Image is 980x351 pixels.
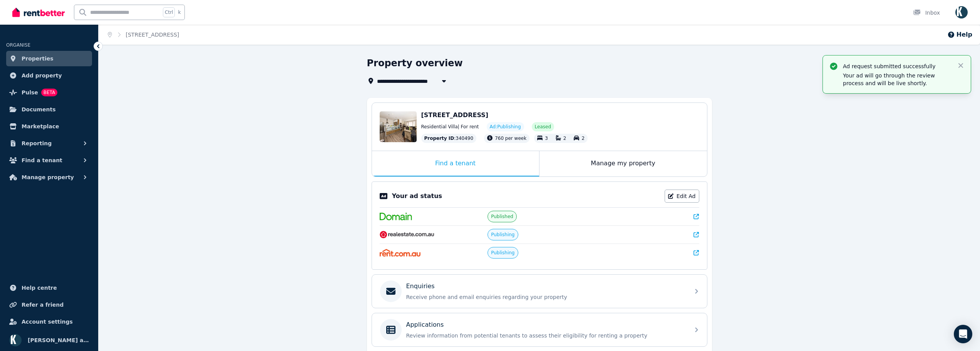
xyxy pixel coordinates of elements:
span: ORGANISE [6,42,30,48]
span: Help centre [22,283,57,292]
span: Property ID [424,135,454,141]
a: PulseBETA [6,85,92,100]
span: Manage property [22,173,74,182]
span: [STREET_ADDRESS] [421,111,489,119]
img: Rent.com.au [380,249,421,257]
span: Reporting [22,139,52,148]
p: Your ad status [392,191,442,201]
div: Manage my property [539,151,707,176]
p: Enquiries [406,282,435,291]
a: Help centre [6,280,92,296]
a: Edit Ad [665,190,699,203]
span: Documents [22,105,56,114]
div: Open Intercom Messenger [954,325,972,343]
a: Refer a friend [6,297,92,312]
div: Inbox [913,9,940,17]
span: Find a tenant [22,156,62,165]
div: : 340490 [421,134,477,143]
p: Ad request submitted successfully [843,62,951,70]
a: Properties [6,51,92,66]
span: Leased [535,124,551,130]
span: Refer a friend [22,300,64,309]
span: 2 [581,136,585,141]
a: Documents [6,102,92,117]
img: Omid Ferdowsian as trustee for The Ferdowsian Trust [9,334,22,346]
a: Marketplace [6,119,92,134]
button: Find a tenant [6,153,92,168]
button: Help [947,30,972,39]
span: Published [491,213,513,220]
a: Add property [6,68,92,83]
span: 3 [545,136,548,141]
nav: Breadcrumb [99,25,188,45]
img: Domain.com.au [380,213,412,220]
span: Marketplace [22,122,59,131]
span: 760 per week [495,136,526,141]
span: Publishing [491,250,514,256]
button: Reporting [6,136,92,151]
span: Ad: Publishing [490,124,521,130]
img: RealEstate.com.au [380,231,435,238]
span: Publishing [491,232,514,238]
span: [PERSON_NAME] as trustee for The Ferdowsian Trust [28,336,89,345]
a: [STREET_ADDRESS] [126,32,179,38]
span: BETA [41,89,57,96]
div: Find a tenant [372,151,539,176]
button: Manage property [6,170,92,185]
span: Add property [22,71,62,80]
span: Properties [22,54,54,63]
span: Pulse [22,88,38,97]
span: 2 [563,136,566,141]
a: ApplicationsReview information from potential tenants to assess their eligibility for renting a p... [372,313,707,346]
h1: Property overview [367,57,463,69]
a: Account settings [6,314,92,329]
a: EnquiriesReceive phone and email enquiries regarding your property [372,275,707,308]
span: Account settings [22,317,73,326]
p: Review information from potential tenants to assess their eligibility for renting a property [406,332,685,339]
span: Residential Villa | For rent [421,124,479,130]
img: RentBetter [12,7,65,18]
p: Your ad will go through the review process and will be live shortly. [843,72,951,87]
p: Receive phone and email enquiries regarding your property [406,293,685,301]
span: Ctrl [163,7,175,17]
span: k [178,9,181,15]
p: Applications [406,320,444,329]
img: Omid Ferdowsian as trustee for The Ferdowsian Trust [955,6,968,18]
